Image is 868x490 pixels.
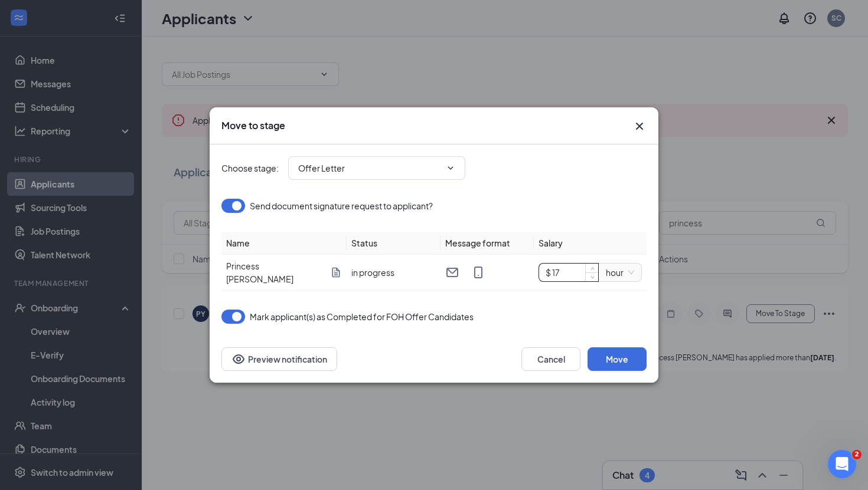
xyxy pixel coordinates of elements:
[589,265,596,272] span: up
[221,232,347,255] th: Name
[226,259,325,285] span: Princess [PERSON_NAME]
[534,232,647,255] th: Salary
[446,163,455,173] svg: ChevronDown
[606,264,634,281] span: hour
[330,267,342,278] svg: Document
[221,347,337,371] button: Preview notificationEye
[632,119,647,133] svg: Cross
[250,199,433,213] span: Send document signature request to applicant?
[521,347,580,371] button: Cancel
[585,264,598,272] span: Increase Value
[221,119,285,132] h3: Move to stage
[445,265,459,279] svg: Email
[250,310,474,324] span: Mark applicant(s) as Completed for FOH Offer Candidates
[852,450,862,459] span: 2
[471,265,485,279] svg: MobileSms
[828,450,856,478] iframe: Intercom live chat
[632,119,647,133] button: Close
[231,352,246,366] svg: Eye
[221,162,279,175] span: Choose stage :
[440,232,534,255] th: Message format
[347,232,440,255] th: Status
[585,272,598,281] span: Decrease Value
[588,347,647,371] button: Move
[589,274,596,281] span: down
[347,255,440,291] td: in progress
